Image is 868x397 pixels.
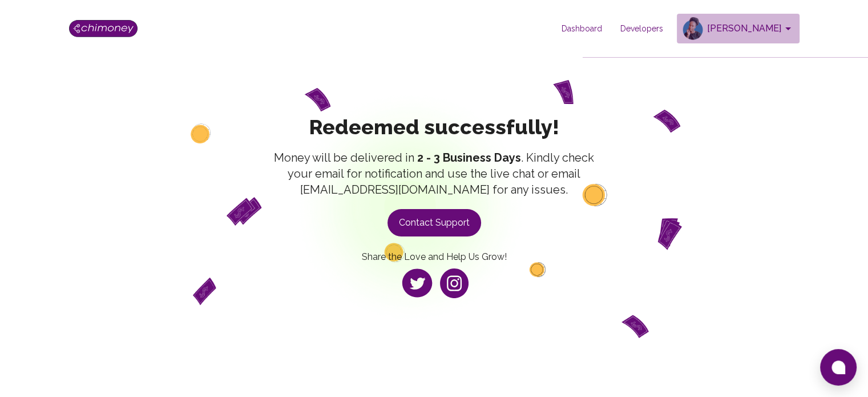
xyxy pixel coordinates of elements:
[270,150,599,198] span: Money will be delivered in . Kindly check your email for notification and use the live chat or em...
[820,349,857,386] button: Open chat window
[69,20,138,37] img: Logo
[417,151,521,165] strong: 2 - 3 Business Days
[387,209,481,236] button: Contact Support
[611,23,672,34] span: Developers
[677,14,800,43] button: account of current user
[270,115,599,138] span: Redeemed successfully!
[400,267,434,300] img: twitter
[362,236,507,303] div: Share the Love and Help Us Grow!
[552,23,611,34] span: Dashboard
[440,268,469,298] img: instagram
[681,17,704,40] img: avatar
